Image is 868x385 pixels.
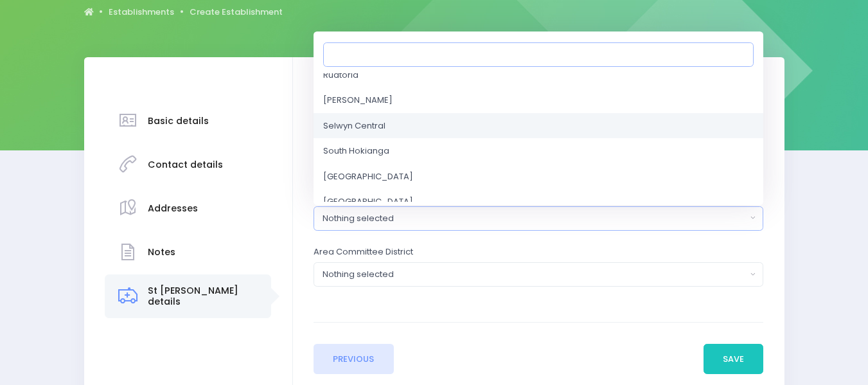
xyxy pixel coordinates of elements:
[314,344,394,375] button: Previous
[148,203,198,214] h3: Addresses
[190,6,283,19] a: Create Establishment
[314,246,413,258] label: Area Committee District
[109,6,174,19] a: Establishments
[323,94,393,107] span: [PERSON_NAME]
[323,268,747,281] div: Nothing selected
[323,120,385,132] span: Selwyn Central
[314,206,763,231] button: Nothing selected
[323,145,389,157] span: South Hokianga
[148,159,223,170] h3: Contact details
[323,195,413,208] span: [GEOGRAPHIC_DATA]
[148,116,209,127] h3: Basic details
[148,285,259,307] h3: St [PERSON_NAME] details
[323,42,754,66] input: Search
[323,69,359,82] span: Ruatoria
[323,170,413,183] span: [GEOGRAPHIC_DATA]
[323,212,747,225] div: Nothing selected
[314,262,763,287] button: Nothing selected
[148,247,175,258] h3: Notes
[704,344,764,375] button: Save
